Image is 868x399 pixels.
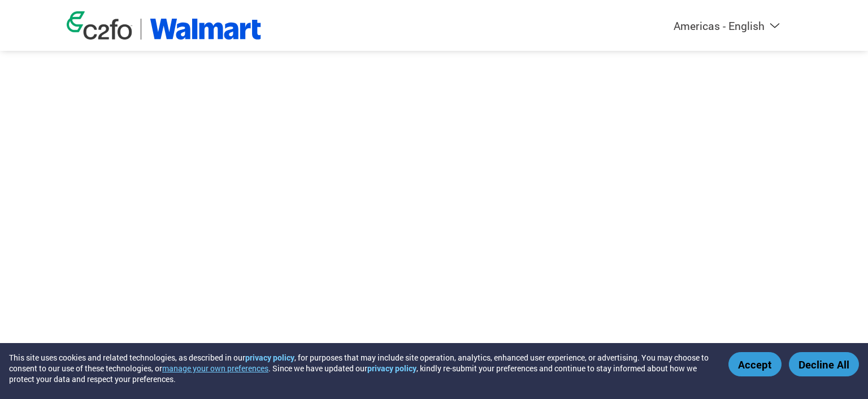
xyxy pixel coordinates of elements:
[9,352,712,384] div: This site uses cookies and related technologies, as described in our , for purposes that may incl...
[728,352,782,376] button: Accept
[67,11,132,40] img: c2fo logo
[367,363,416,374] a: privacy policy
[150,19,261,40] img: Walmart
[162,363,268,374] button: manage your own preferences
[789,352,859,376] button: Decline All
[245,352,294,363] a: privacy policy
